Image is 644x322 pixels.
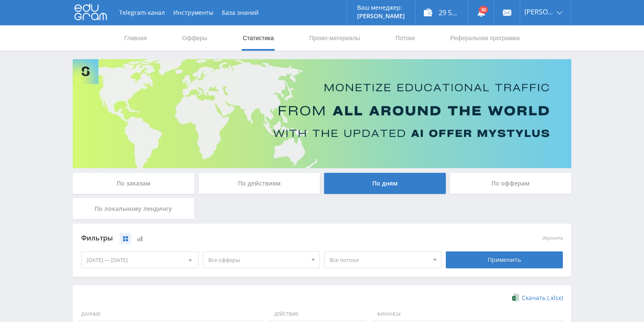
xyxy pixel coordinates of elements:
[81,232,442,245] div: Фильтры
[357,4,405,11] p: Ваш менеджер:
[208,252,307,268] span: Все офферы
[542,235,563,241] button: сбросить
[242,25,275,51] a: Статистика
[449,25,521,51] a: Реферальная программа
[524,8,554,15] span: [PERSON_NAME]
[446,251,563,268] div: Применить
[522,295,563,301] span: Скачать (.xlsx)
[268,307,366,322] span: Действия:
[371,307,565,322] span: Финансы:
[123,25,147,51] a: Главная
[512,294,563,302] a: Скачать (.xlsx)
[357,13,405,19] p: [PERSON_NAME]
[73,59,571,168] img: Banner
[330,252,428,268] span: Все потоки
[181,25,208,51] a: Офферы
[82,252,198,268] div: [DATE] — [DATE]
[73,198,194,219] div: По локальному лендингу
[395,25,416,51] a: Потоки
[77,307,264,322] span: Данные:
[199,173,320,194] div: По действиям
[324,173,446,194] div: По дням
[450,173,572,194] div: По офферам
[73,173,194,194] div: По заказам
[512,293,519,302] img: xlsx
[308,25,361,51] a: Промо-материалы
